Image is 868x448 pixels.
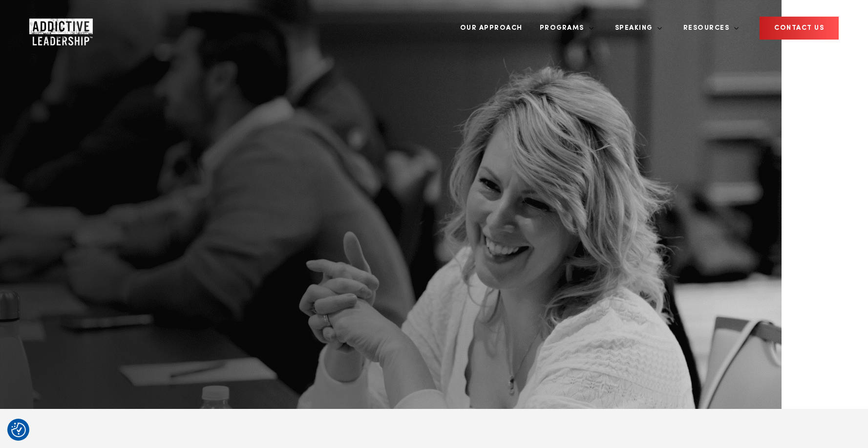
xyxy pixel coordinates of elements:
[676,10,740,46] a: Resources
[11,423,26,437] button: Consent Preferences
[29,19,88,38] a: Home
[11,423,26,437] img: Revisit consent button
[532,10,594,46] a: Programs
[453,10,530,46] a: Our Approach
[760,17,839,40] a: CONTACT US
[608,10,662,46] a: Speaking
